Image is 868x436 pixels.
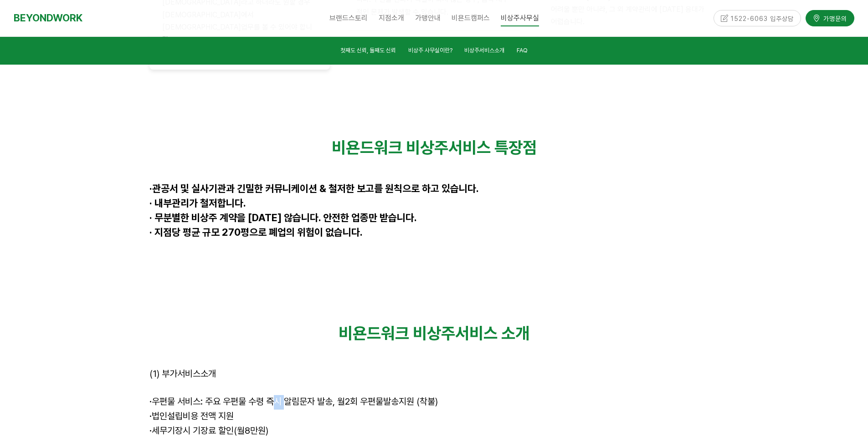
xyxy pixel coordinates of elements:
[149,425,268,436] span: 세무기장시 기장료 할인(월8만원)
[149,411,234,421] span: 법인설립비용 전액 지원
[408,47,452,54] span: 비상주 사무실이란?
[152,396,438,407] span: 우편물 서비스: 주요 우편물 수령 즉시 알림문자 발송, 월2회 우편물발송지원 (착불)
[464,47,504,54] span: 비상주서비스소개
[373,7,410,30] a: 지점소개
[149,411,152,421] strong: ·
[149,197,246,209] strong: · 내부관리가 철저합니다.
[329,14,368,22] span: 브랜드스토리
[464,46,504,58] a: 비상주서비스소개
[821,14,847,23] span: 가맹문의
[149,226,363,238] span: · 지점당 평균 규모 270평으로 폐업의 위험이 없습니다.
[149,425,152,436] strong: ·
[806,10,854,26] a: 가맹문의
[324,7,373,30] a: 브랜드스토리
[340,47,396,54] span: 첫째도 신뢰, 둘째도 신뢰
[452,14,490,22] span: 비욘드캠퍼스
[149,212,417,223] strong: · 무분별한 비상주 계약을 [DATE] 않습니다. 안전한 업종만 받습니다.
[379,14,404,22] span: 지점소개
[332,138,537,157] strong: 비욘드워크 비상주서비스 특장점
[340,46,396,58] a: 첫째도 신뢰, 둘째도 신뢰
[446,7,495,30] a: 비욘드캠퍼스
[517,47,528,54] span: FAQ
[152,183,479,194] strong: 관공서 및 실사기관과 긴밀한 커뮤니케이션 & 철저한 보고를 원칙으로 하고 있습니다.
[410,7,446,30] a: 가맹안내
[517,46,528,58] a: FAQ
[415,14,441,22] span: 가맹안내
[339,324,529,343] strong: 비욘드워크 비상주서비스 소개
[149,183,152,194] strong: ·
[501,10,539,26] span: 비상주사무실
[14,10,82,26] a: BEYONDWORK
[149,368,216,379] span: (1) 부가서비스소개
[408,46,452,58] a: 비상주 사무실이란?
[149,396,152,407] span: ·
[495,7,544,30] a: 비상주사무실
